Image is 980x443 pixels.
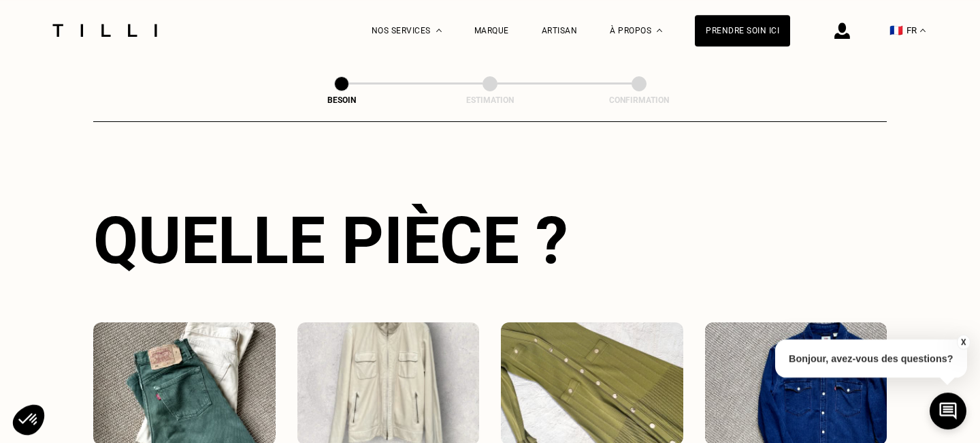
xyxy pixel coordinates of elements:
[93,202,887,279] div: Quelle pièce ?
[834,22,850,39] img: icône connexion
[920,29,926,32] img: menu déroulant
[422,95,558,105] div: Estimation
[274,95,410,105] div: Besoin
[695,15,790,46] a: Prendre soin ici
[48,24,162,37] img: Logo du service de couturière Tilli
[956,335,970,350] button: X
[542,26,578,35] a: Artisan
[889,24,903,37] span: 🇫🇷
[436,29,442,32] img: Menu déroulant
[571,95,707,105] div: Confirmation
[775,339,967,378] p: Bonjour, avez-vous des questions?
[657,29,662,32] img: Menu déroulant à propos
[474,26,509,35] a: Marque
